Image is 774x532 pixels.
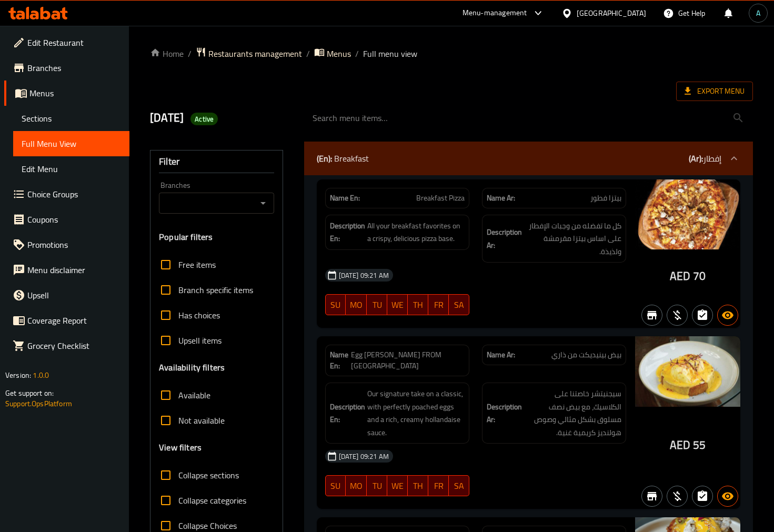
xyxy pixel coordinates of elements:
button: MO [346,475,367,496]
h3: Availability filters [159,362,225,374]
span: SA [453,478,465,494]
button: SU [325,475,346,496]
li: / [188,47,192,60]
span: Branches [27,62,121,74]
li: / [306,47,310,60]
div: [GEOGRAPHIC_DATA] [577,7,646,19]
span: Grocery Checklist [27,339,121,352]
img: THARY_EGG_BENEDICT_50638953499309742676.jpg [635,336,740,406]
div: Active [190,113,218,125]
span: Coverage Report [27,314,121,327]
button: WE [387,294,408,315]
strong: Name Ar: [487,349,515,360]
button: Not has choices [692,486,713,507]
span: Not available [178,414,225,427]
span: SU [330,297,342,313]
button: Purchased item [667,486,688,507]
span: FR [433,297,445,313]
span: Collapse sections [178,469,239,481]
a: Upsell [4,283,129,308]
span: Promotions [27,238,121,251]
a: Promotions [4,232,129,257]
button: MO [346,294,367,315]
span: بيتزا فطور [590,193,621,204]
span: Our signature take on a classic, with perfectly poached eggs and a rich, creamy hollandaise sauce. [367,387,465,439]
button: Open [256,196,270,210]
span: Active [190,114,218,124]
a: Sections [13,106,129,131]
span: 55 [693,435,706,455]
b: (En): [317,150,332,166]
span: A [756,7,760,19]
button: SU [325,294,346,315]
strong: Description Ar: [487,226,522,252]
span: All your breakfast favorites on a crispy, delicious pizza base. [367,219,465,245]
span: Menus [29,87,121,99]
li: / [355,47,359,60]
button: FR [428,475,449,496]
div: Filter [159,150,274,173]
a: Edit Restaurant [4,30,129,55]
span: Menus [327,47,351,60]
button: TU [367,294,387,315]
span: WE [391,478,404,494]
span: كل ما تفضله من وجبات الإفطار على اساس بيتزا مقرمشة ولذيذة. [524,219,621,258]
span: سيجنيتشر خاصتنا على الكلاسيك، مع بيض نصف مسلوق بشكل مثالي وصوص هولنديز كريمية غنية. [524,387,621,439]
button: Not branch specific item [641,305,662,326]
button: Available [717,486,738,507]
button: Available [717,305,738,326]
strong: Name Ar: [487,193,515,204]
button: TH [408,294,428,315]
span: Full Menu View [22,137,121,150]
span: Version: [5,368,31,382]
span: Edit Menu [22,163,121,175]
span: SA [453,297,465,313]
span: بيض بينيديكت من ذاري [551,349,621,360]
span: Egg [PERSON_NAME] FROM [GEOGRAPHIC_DATA] [351,349,465,372]
span: Free items [178,258,216,271]
span: AED [670,435,690,455]
span: MO [350,478,363,494]
nav: breadcrumb [150,47,753,61]
span: Get support on: [5,386,54,400]
a: Grocery Checklist [4,333,129,358]
button: Purchased item [667,305,688,326]
h3: View filters [159,441,202,454]
a: Coupons [4,207,129,232]
span: TH [412,297,424,313]
span: WE [391,297,404,313]
button: SA [449,475,469,496]
a: Support.OpsPlatform [5,397,72,410]
span: [DATE] 09:21 AM [335,451,393,461]
span: Upsell [27,289,121,302]
span: Export Menu [676,82,753,101]
span: [DATE] 09:21 AM [335,270,393,280]
span: Collapse Choices [178,519,237,532]
span: Has choices [178,309,220,322]
button: TU [367,475,387,496]
a: Coverage Report [4,308,129,333]
button: SA [449,294,469,315]
span: AED [670,266,690,286]
span: SU [330,478,342,494]
h2: [DATE] [150,110,291,126]
span: Available [178,389,210,401]
span: Edit Restaurant [27,36,121,49]
b: (Ar): [689,150,703,166]
span: TU [371,478,383,494]
button: WE [387,475,408,496]
span: Branch specific items [178,284,253,296]
a: Branches [4,55,129,81]
span: Export Menu [685,85,745,98]
span: Choice Groups [27,188,121,200]
div: (En): Breakfast(Ar):إفطار [304,142,753,175]
button: TH [408,475,428,496]
a: Restaurants management [196,47,302,61]
span: TH [412,478,424,494]
span: 1.0.0 [33,368,49,382]
button: Not has choices [692,305,713,326]
a: Full Menu View [13,131,129,156]
button: FR [428,294,449,315]
span: Breakfast Pizza [416,193,465,204]
span: Sections [22,112,121,125]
